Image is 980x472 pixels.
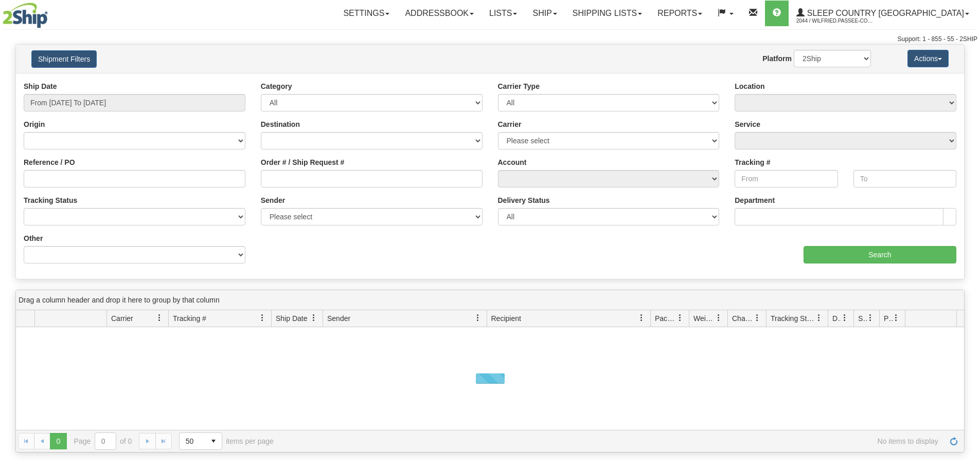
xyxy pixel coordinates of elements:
span: Shipment Issues [858,313,867,324]
a: Delivery Status filter column settings [836,309,853,327]
span: Charge [732,313,754,324]
a: Ship [525,1,564,26]
label: Carrier [498,119,522,129]
a: Reports [650,1,710,26]
a: Refresh [946,433,962,449]
a: Tracking Status filter column settings [810,309,828,327]
span: select [205,433,222,449]
label: Destination [261,119,300,129]
a: Carrier filter column settings [151,309,168,327]
label: Delivery Status [498,195,550,205]
a: Sender filter column settings [469,309,487,327]
label: Account [498,157,527,167]
label: Origin [24,119,45,129]
label: Platform [762,53,792,64]
label: Ship Date [24,81,57,91]
div: grid grouping header [16,290,964,310]
span: Sender [327,313,350,324]
label: Order # / Ship Request # [261,157,345,167]
span: Pickup Status [884,313,893,324]
span: Recipient [491,313,521,324]
iframe: chat widget [956,183,979,288]
a: Sleep Country [GEOGRAPHIC_DATA] 2044 / Wilfried.Passee-Coutrin [789,1,977,26]
a: Pickup Status filter column settings [887,309,905,327]
span: Sleep Country [GEOGRAPHIC_DATA] [805,9,964,17]
a: Settings [335,1,397,26]
span: Weight [693,313,715,324]
a: Recipient filter column settings [633,309,650,327]
img: logo2044.jpg [3,3,48,28]
span: Page sizes drop down [179,432,222,450]
input: From [735,170,838,187]
label: Tracking # [735,157,770,167]
a: Ship Date filter column settings [305,309,323,327]
span: Page of 0 [74,432,132,450]
span: No items to display [288,437,938,445]
label: Tracking Status [24,195,77,205]
span: Ship Date [276,313,307,324]
label: Category [261,81,292,91]
a: Shipping lists [565,1,650,26]
button: Shipment Filters [31,50,97,68]
a: Shipment Issues filter column settings [862,309,879,327]
span: Packages [655,313,676,324]
label: Reference / PO [24,157,75,167]
a: Packages filter column settings [671,309,689,327]
a: Lists [482,1,525,26]
a: Addressbook [397,1,482,26]
span: Tracking Status [771,313,815,324]
button: Actions [907,50,949,67]
label: Carrier Type [498,81,540,91]
span: Tracking # [173,313,206,324]
span: Delivery Status [832,313,841,324]
label: Department [735,195,775,205]
span: 50 [186,436,199,446]
label: Service [735,119,760,129]
span: 2044 / Wilfried.Passee-Coutrin [796,16,874,26]
input: Search [804,246,956,263]
span: Page 0 [50,433,66,449]
label: Sender [261,195,285,205]
a: Tracking # filter column settings [254,309,271,327]
label: Location [735,81,764,91]
input: To [853,170,956,187]
a: Weight filter column settings [710,309,727,327]
span: Carrier [111,313,133,324]
a: Charge filter column settings [749,309,766,327]
span: items per page [179,432,274,450]
label: Other [24,233,43,243]
div: Support: 1 - 855 - 55 - 2SHIP [3,35,977,44]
